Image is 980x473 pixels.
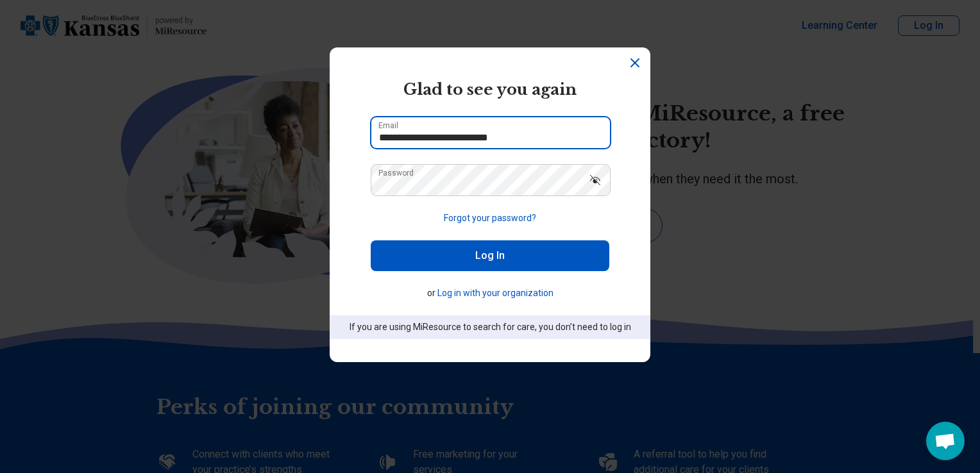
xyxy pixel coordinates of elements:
p: If you are using MiResource to search for care, you don’t need to log in [348,320,632,334]
button: Log in with your organization [437,286,553,300]
button: Dismiss [627,55,643,71]
button: Forgot your password? [444,212,536,225]
section: Login Dialog [330,47,650,362]
h2: Glad to see you again [371,78,609,101]
button: Log In [371,240,609,271]
p: or [371,286,609,300]
button: Show password [581,164,609,195]
label: Password [378,169,414,177]
label: Email [378,122,398,129]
